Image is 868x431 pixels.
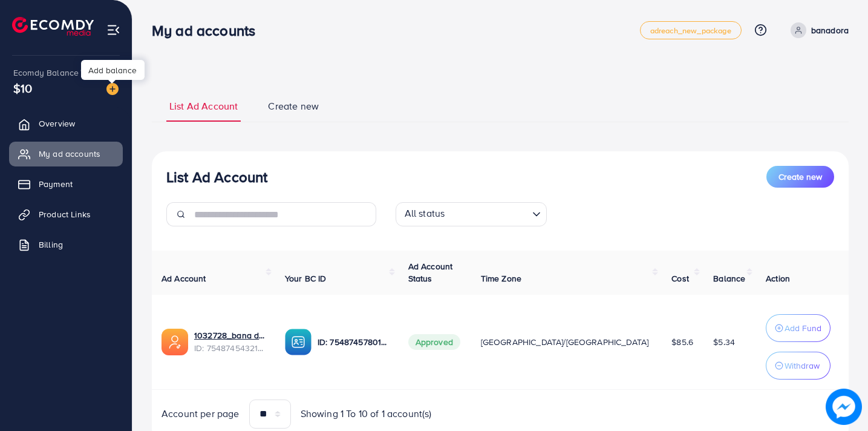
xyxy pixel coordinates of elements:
span: Ad Account Status [408,260,453,285]
span: $85.6 [671,336,693,348]
span: adreach_new_package [650,27,731,35]
h3: My ad accounts [152,22,265,39]
span: Action [766,272,790,285]
img: ic-ads-acc.e4c84228.svg [162,329,188,355]
span: Account per page [162,407,240,421]
span: Create new [778,171,822,183]
div: Add balance [81,60,145,80]
span: My ad accounts [39,148,100,160]
span: All status [402,204,448,223]
p: Withdraw [785,358,820,373]
a: My ad accounts [9,142,123,166]
div: Search for option [396,202,547,226]
button: Create new [766,166,834,188]
span: ID: 7548745432170184711 [194,342,266,354]
img: image [106,83,119,95]
img: image [826,389,862,425]
a: adreach_new_package [640,21,742,39]
div: <span class='underline'>1032728_bana dor ad account 1_1757579407255</span></br>7548745432170184711 [194,329,266,354]
a: Payment [9,172,123,196]
img: ic-ba-acc.ded83a64.svg [285,329,312,355]
span: Balance [713,272,745,285]
span: Billing [39,239,63,251]
a: Product Links [9,202,123,226]
a: 1032728_bana dor ad account 1_1757579407255 [194,329,266,341]
span: List Ad Account [169,99,238,113]
span: Time Zone [481,272,521,285]
span: Showing 1 To 10 of 1 account(s) [301,407,432,421]
span: Product Links [39,208,91,220]
img: menu [106,23,120,37]
a: banadora [786,22,849,38]
input: Search for option [448,205,527,223]
p: banadora [811,23,849,38]
span: Overview [39,117,75,130]
span: Approved [408,334,460,350]
button: Add Fund [766,314,830,342]
span: Ecomdy Balance [13,67,79,79]
button: Withdraw [766,352,830,380]
span: Your BC ID [285,272,327,285]
p: ID: 7548745780125483025 [318,335,389,349]
span: [GEOGRAPHIC_DATA]/[GEOGRAPHIC_DATA] [481,336,649,348]
a: Overview [9,111,123,136]
span: $10 [13,79,32,97]
span: Payment [39,178,73,190]
span: Create new [268,99,319,113]
p: Add Fund [785,321,821,335]
img: logo [12,17,94,36]
span: $5.34 [713,336,735,348]
h3: List Ad Account [166,168,267,186]
span: Cost [671,272,689,285]
a: Billing [9,232,123,257]
span: Ad Account [162,272,206,285]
